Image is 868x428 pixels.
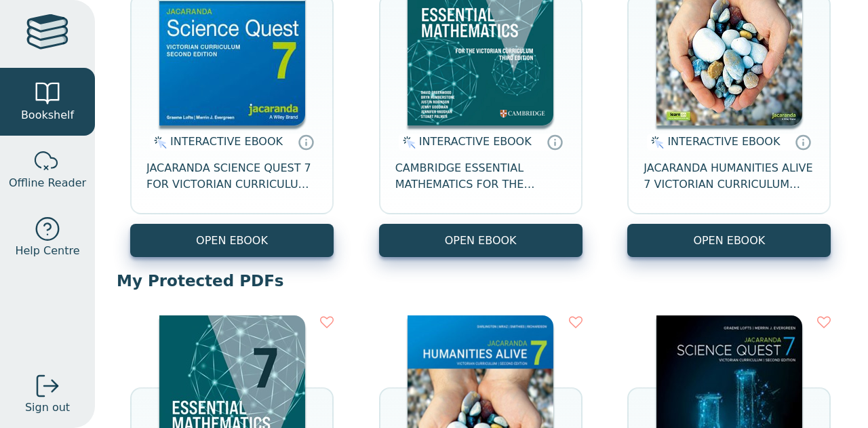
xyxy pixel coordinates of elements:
img: interactive.svg [399,134,416,151]
span: INTERACTIVE EBOOK [170,135,283,148]
button: OPEN EBOOK [627,224,831,257]
p: My Protected PDFs [117,271,846,291]
button: OPEN EBOOK [379,224,583,257]
img: interactive.svg [647,134,664,151]
img: interactive.svg [150,134,167,151]
a: Interactive eBooks are accessed online via the publisher’s portal. They contain interactive resou... [795,134,811,150]
span: JACARANDA SCIENCE QUEST 7 FOR VICTORIAN CURRICULUM LEARNON 2E EBOOK [146,160,317,193]
span: Sign out [25,400,70,416]
span: CAMBRIDGE ESSENTIAL MATHEMATICS FOR THE VICTORIAN CURRICULUM YEAR 7 EBOOK 3E [395,160,566,193]
span: INTERACTIVE EBOOK [667,135,780,148]
span: Offline Reader [9,175,86,191]
span: JACARANDA HUMANITIES ALIVE 7 VICTORIAN CURRICULUM LEARNON EBOOK 2E [644,160,814,193]
span: Bookshelf [21,107,74,123]
span: INTERACTIVE EBOOK [419,135,532,148]
button: OPEN EBOOK [130,224,334,257]
span: Help Centre [15,243,79,259]
a: Interactive eBooks are accessed online via the publisher’s portal. They contain interactive resou... [547,134,563,150]
a: Interactive eBooks are accessed online via the publisher’s portal. They contain interactive resou... [298,134,314,150]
